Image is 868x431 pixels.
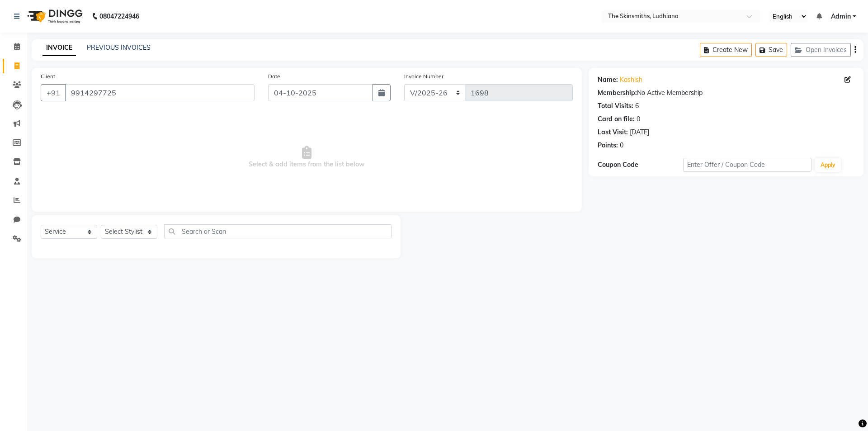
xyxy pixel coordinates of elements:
input: Search or Scan [164,224,392,238]
div: No Active Membership [598,88,854,98]
label: Invoice Number [404,72,443,81]
span: Admin [831,12,851,21]
img: logo [23,4,85,29]
button: Create New [700,43,752,57]
button: Open Invoices [791,43,851,57]
a: INVOICE [42,40,76,56]
div: 0 [637,114,640,124]
input: Search by Name/Mobile/Email/Code [65,84,255,101]
span: Select & add items from the list below [41,112,573,203]
div: Card on file: [598,114,635,124]
div: Total Visits: [598,101,633,111]
a: Kashish [620,75,642,85]
div: Membership: [598,88,637,98]
b: 08047224946 [99,4,139,29]
div: 6 [635,101,639,111]
div: Points: [598,141,618,150]
label: Date [268,72,280,81]
input: Enter Offer / Coupon Code [683,158,811,172]
button: +91 [41,84,66,101]
button: Save [755,43,787,57]
div: 0 [620,141,623,150]
div: Coupon Code [598,160,683,170]
a: PREVIOUS INVOICES [87,43,151,52]
div: Last Visit: [598,128,628,137]
div: [DATE] [630,128,649,137]
div: Name: [598,75,618,85]
label: Client [41,72,55,81]
button: Apply [815,158,841,172]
